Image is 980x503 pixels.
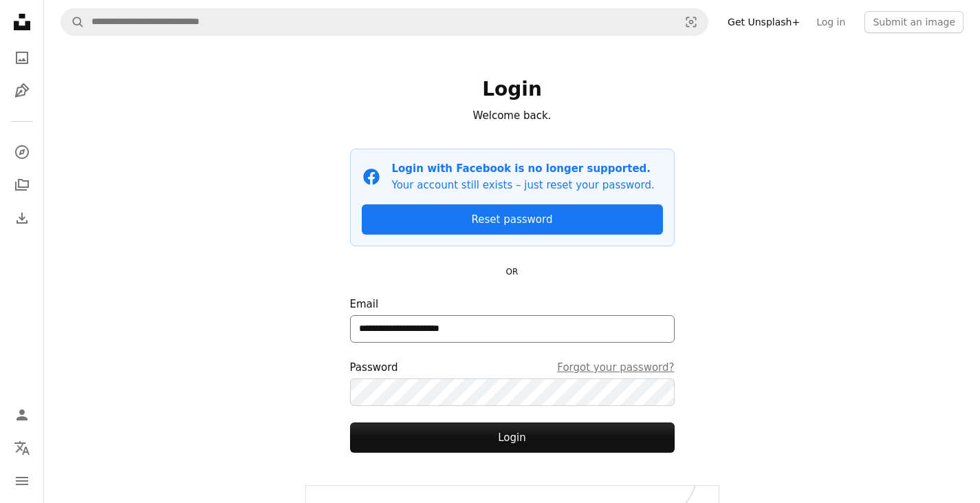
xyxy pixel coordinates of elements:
a: Log in / Sign up [8,401,36,429]
a: Home — Unsplash [8,8,36,39]
small: OR [506,267,519,277]
div: Password [350,359,675,376]
label: Email [350,296,675,343]
button: Menu [8,467,36,495]
a: Reset password [362,204,663,235]
a: Download History [8,204,36,232]
input: PasswordForgot your password? [350,378,675,406]
form: Find visuals sitewide [61,8,708,36]
a: Forgot your password? [557,359,674,376]
input: Email [350,315,675,343]
h1: Login [350,77,675,102]
button: Login [350,422,675,453]
a: Illustrations [8,77,36,105]
p: Welcome back. [350,107,675,124]
a: Collections [8,171,36,199]
a: Get Unsplash+ [719,11,808,33]
a: Log in [808,11,853,33]
button: Submit an image [864,11,963,33]
p: Login with Facebook is no longer supported. [392,160,655,177]
a: Photos [8,44,36,72]
a: Explore [8,138,36,166]
button: Search Unsplash [61,9,85,35]
p: Your account still exists – just reset your password. [392,177,655,193]
button: Visual search [675,9,708,35]
button: Language [8,434,36,462]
